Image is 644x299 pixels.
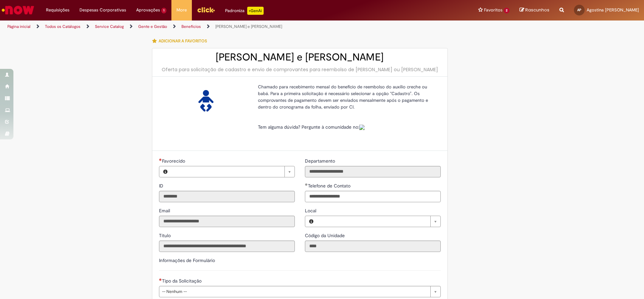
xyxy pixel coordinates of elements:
[5,20,424,33] ul: Trilhas de página
[577,8,581,12] span: AP
[159,241,295,252] input: Título
[159,166,171,177] button: Favorecido, Visualizar este registro
[159,158,162,161] span: Necessários
[159,183,165,189] span: Somente leitura - ID
[159,216,295,227] input: Email
[159,232,172,239] span: Somente leitura - Título
[1,3,35,17] img: ServiceNow
[305,158,336,164] label: Somente leitura - Departamento
[7,24,31,29] a: Página inicial
[308,183,352,189] span: Telefone de Contato
[504,8,509,13] span: 2
[258,84,428,110] span: Chamado para recebimento mensal do benefício de reembolso do auxílio creche ou babá. Para a prime...
[305,241,441,252] input: Código da Unidade
[195,90,217,112] img: Auxílio Creche e Babá
[159,207,171,214] label: Somente leitura - Email
[181,24,201,29] a: Benefícios
[79,7,126,13] span: Despesas Corporativas
[176,7,187,13] span: More
[305,232,346,239] span: Somente leitura - Código da Unidade
[159,52,441,63] h2: [PERSON_NAME] e [PERSON_NAME]
[161,8,166,13] span: 1
[215,24,282,29] a: [PERSON_NAME] e [PERSON_NAME]
[159,66,441,73] div: Oferta para solicitação de cadastro e envio de comprovantes para reembolso de [PERSON_NAME] ou [P...
[138,24,167,29] a: Gente e Gestão
[159,278,162,281] span: Necessários
[305,183,308,186] span: Obrigatório Preenchido
[46,7,69,13] span: Requisições
[95,24,124,29] a: Service Catalog
[525,7,549,13] span: Rascunhos
[359,125,365,130] img: sys_attachment.do
[162,286,427,297] span: -- Nenhum --
[159,208,171,214] span: Somente leitura - Email
[159,182,165,189] label: Somente leitura - ID
[197,5,215,15] img: click_logo_yellow_360x200.png
[162,278,203,284] span: Tipo da Solicitação
[225,7,264,15] div: Padroniza
[159,257,215,263] label: Informações de Formulário
[258,124,436,130] p: Tem alguma dúvida? Pergunte à comunidade no:
[45,24,80,29] a: Todos os Catálogos
[159,38,207,44] span: Adicionar a Favoritos
[162,158,186,164] span: Necessários - Favorecido
[305,208,318,214] span: Local
[136,7,160,13] span: Aprovações
[305,232,346,239] label: Somente leitura - Código da Unidade
[152,34,211,48] button: Adicionar a Favoritos
[587,7,639,13] span: Agostina [PERSON_NAME]
[305,216,317,227] button: Local, Visualizar este registro
[159,191,295,202] input: ID
[484,7,502,13] span: Favoritos
[305,158,336,164] span: Somente leitura - Departamento
[247,7,264,15] p: +GenAi
[305,191,441,202] input: Telefone de Contato
[159,232,172,239] label: Somente leitura - Título
[305,166,441,177] input: Departamento
[520,7,549,13] a: Rascunhos
[317,216,440,227] a: Limpar campo Local
[359,124,365,130] a: Colabora
[171,166,294,177] a: Limpar campo Favorecido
